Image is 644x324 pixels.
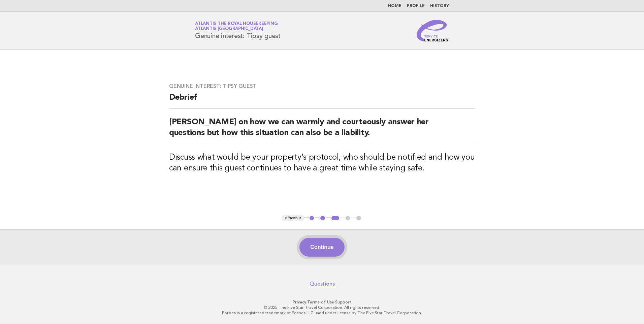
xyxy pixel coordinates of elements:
h2: [PERSON_NAME] on how we can warmly and courteously answer her questions but how this situation ca... [169,117,475,144]
a: Terms of Use [307,300,334,304]
a: Atlantis the Royal HousekeepingAtlantis [GEOGRAPHIC_DATA] [195,22,278,31]
button: 1 [309,215,315,222]
p: Forbes is a registered trademark of Forbes LLC used under license by The Five Star Travel Corpora... [116,310,528,316]
h3: Discuss what would be your property's protocol, who should be notified and how you can ensure thi... [169,152,475,174]
img: Service Energizers [417,20,449,41]
button: 2 [319,215,326,222]
button: Continue [299,238,344,257]
a: Questions [310,281,335,287]
a: Support [335,300,352,304]
p: © 2025 The Five Star Travel Corporation. All rights reserved. [116,305,528,310]
h2: Debrief [169,92,475,109]
button: < Previous [282,215,304,222]
a: History [430,4,449,8]
span: Atlantis [GEOGRAPHIC_DATA] [195,27,263,31]
h3: Genuine interest: Tipsy guest [169,83,475,90]
a: Home [388,4,401,8]
button: 3 [330,215,340,222]
a: Profile [407,4,425,8]
h1: Genuine interest: Tipsy guest [195,22,281,39]
p: · · [116,299,528,305]
a: Privacy [293,300,306,304]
